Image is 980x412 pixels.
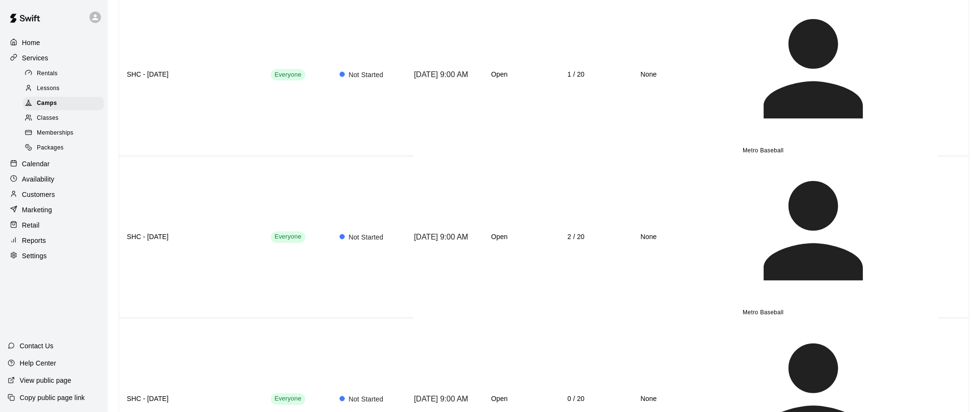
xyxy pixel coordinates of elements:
[23,112,104,125] div: Classes
[23,82,104,95] div: Lessons
[8,249,100,263] a: Settings
[271,69,305,80] div: This service is visible to all of your customers
[8,51,100,65] a: Services
[22,251,47,261] p: Settings
[23,126,108,141] a: Memberships
[491,69,566,80] h6: Open
[23,141,104,155] div: Packages
[568,69,640,80] h6: 1 / 20
[23,97,104,110] div: Camps
[22,205,52,215] p: Marketing
[8,187,100,202] a: Customers
[22,53,48,63] p: Services
[127,394,256,404] h6: SHC - [DATE]
[568,394,640,404] h6: 0 / 20
[22,174,55,184] p: Availability
[271,393,305,405] div: This service is visible to all of your customers
[743,147,784,154] span: Metro Baseball
[127,69,256,80] h6: SHC - [DATE]
[20,341,54,351] p: Contact Us
[37,99,57,108] span: Camps
[20,376,71,385] p: View public page
[348,233,383,241] span: Not Started
[641,394,738,404] h6: None
[271,232,305,241] span: Everyone
[8,157,100,171] a: Calendar
[127,232,256,242] h6: SHC - [DATE]
[739,156,937,307] div: Metro Baseball
[348,71,383,79] span: Not Started
[22,38,40,47] p: Home
[20,393,85,402] p: Copy public page link
[23,66,108,81] a: Rentals
[413,156,490,318] td: [DATE] 9:00 AM
[641,232,738,242] h6: None
[23,81,108,96] a: Lessons
[8,203,100,217] a: Marketing
[348,395,383,403] span: Not Started
[8,233,100,248] a: Reports
[23,96,108,111] a: Camps
[22,220,40,230] p: Retail
[491,232,566,242] h6: Open
[37,143,64,153] span: Packages
[20,358,56,368] p: Help Center
[641,69,738,80] h6: None
[37,84,60,93] span: Lessons
[22,159,50,169] p: Calendar
[22,236,46,245] p: Reports
[8,218,100,232] a: Retail
[491,394,566,404] h6: Open
[37,69,58,79] span: Rentals
[8,35,100,50] a: Home
[271,70,305,80] span: Everyone
[271,394,305,403] span: Everyone
[37,114,58,123] span: Classes
[23,111,108,126] a: Classes
[743,309,784,316] span: Metro Baseball
[23,67,104,80] div: Rentals
[271,231,305,243] div: This service is visible to all of your customers
[37,128,73,138] span: Memberships
[568,232,640,242] h6: 2 / 20
[22,190,55,199] p: Customers
[23,141,108,156] a: Packages
[8,172,100,186] a: Availability
[23,126,104,140] div: Memberships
